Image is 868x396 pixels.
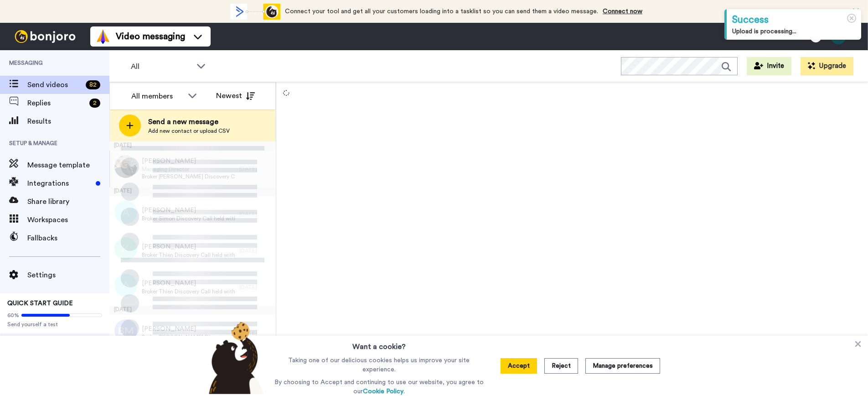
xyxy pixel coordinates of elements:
span: QUICK START GUIDE [7,300,73,307]
span: [PERSON_NAME] [142,324,235,333]
img: 35ec4e78-cea6-4796-9d12-f2d14885d5e8.jpg [114,155,137,178]
span: Broker [PERSON_NAME] Discovery Call held with [PERSON_NAME] & - Investment Purchase, please recor... [142,173,235,180]
img: a.png [114,201,137,224]
a: Cookie Policy [363,388,403,395]
span: Send yourself a test [7,321,102,328]
span: Share library [27,196,109,207]
button: Accept [501,358,537,374]
button: Newest [209,87,262,105]
span: 60% [7,312,19,319]
h3: Want a cookie? [352,336,406,352]
span: Replies [27,98,86,109]
div: [DATE] [239,284,271,291]
div: [DATE] [109,141,276,151]
p: Taking one of our delicious cookies helps us improve your site experience. [272,356,486,374]
a: Connect now [603,8,642,15]
span: Results [27,116,109,127]
div: [DATE] [239,211,271,218]
span: Video messaging [116,30,185,43]
span: Broker Thien Discovery Call held with [PERSON_NAME] & - Owner Occupier Other, please record video... [142,288,235,295]
div: [DATE] [109,306,276,315]
span: Broker Simon Discovery Call held with [PERSON_NAME] & - Investment Refinance + Cashout, please re... [142,215,235,222]
span: All [131,61,192,72]
span: Connect your tool and get all your customers loading into a tasklist so you can send them a video... [285,8,598,15]
img: k.png [114,237,137,260]
div: [DATE] [239,247,271,255]
span: Message template [27,160,109,171]
p: By choosing to Accept and continuing to use our website, you agree to our . [272,378,486,396]
span: [PERSON_NAME] [142,156,235,166]
span: Fallbacks [27,233,109,244]
span: Settings [27,270,109,281]
div: All members [131,91,183,102]
img: vm-color.svg [96,29,110,44]
img: bear-with-cookie.png [201,321,268,394]
span: Integrations [27,178,92,189]
span: [PERSON_NAME] [142,206,235,215]
div: 2 [89,99,100,108]
span: [PERSON_NAME] [142,279,235,288]
div: [DATE] [239,165,271,172]
div: animation [230,4,280,20]
span: Broker Thien Discovery Call held with [PERSON_NAME] & - Investment Purchase, please record video ... [142,251,235,259]
button: Manage preferences [585,358,660,374]
button: Upgrade [801,57,853,75]
button: Reject [544,358,578,374]
button: Invite [747,57,791,75]
div: Success [732,13,856,27]
span: [PERSON_NAME] [142,242,235,251]
img: a.png [114,274,137,297]
div: Upload is processing... [732,27,856,36]
span: Add new contact or upload CSV [148,127,230,135]
div: 82 [86,80,100,89]
span: Managing Director [142,166,235,173]
img: bm.png [114,319,137,342]
span: Send a new message [148,116,230,127]
span: Workspaces [27,214,109,225]
div: [DATE] [109,187,276,196]
img: bj-logo-header-white.svg [11,30,79,43]
span: Send videos [27,79,82,90]
span: Broker [PERSON_NAME] Discovery Call held with [PERSON_NAME] & - Investment, please record video f... [142,333,235,341]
